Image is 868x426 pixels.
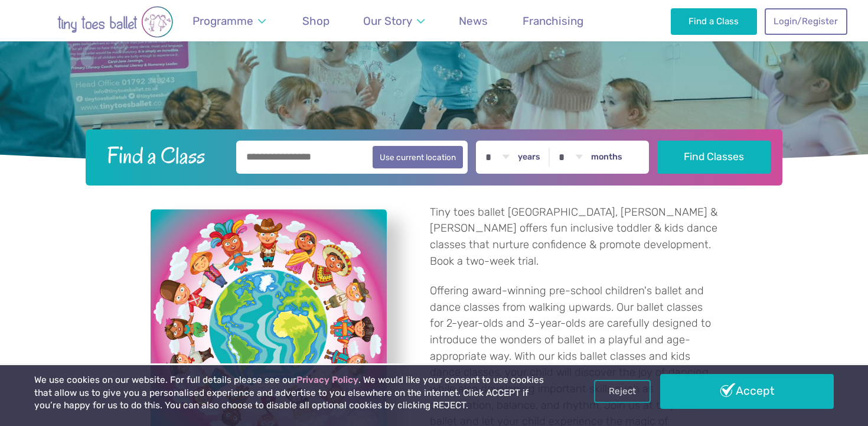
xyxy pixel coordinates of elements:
a: Franchising [517,7,589,35]
a: News [453,7,494,35]
h2: Find a Class [97,141,229,170]
a: Privacy Policy [296,375,358,385]
a: Accept [660,374,834,408]
a: Shop [296,7,335,35]
a: Login/Register [765,8,847,34]
span: Franchising [523,14,583,28]
span: Our Story [363,14,412,28]
a: Programme [187,7,271,35]
a: Reject [594,380,651,402]
span: Programme [192,14,253,28]
label: years [518,152,540,162]
span: Shop [302,14,329,28]
span: News [459,14,488,28]
button: Use current location [373,146,463,168]
a: Our Story [358,7,430,35]
p: We use cookies on our website. For full details please see our . We would like your consent to us... [34,374,554,412]
button: Find Classes [657,141,771,174]
a: Find a Class [671,8,758,34]
label: months [591,152,622,162]
img: tiny toes ballet [21,6,210,38]
p: Tiny toes ballet [GEOGRAPHIC_DATA], [PERSON_NAME] & [PERSON_NAME] offers fun inclusive toddler & ... [430,204,717,269]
